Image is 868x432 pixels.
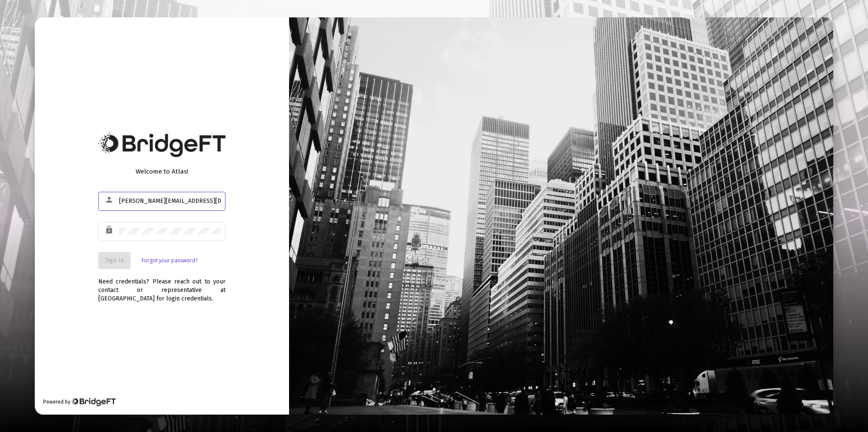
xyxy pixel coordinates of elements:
mat-icon: lock [105,225,115,235]
a: Forgot your password? [142,256,198,265]
mat-icon: person [105,195,115,205]
span: Sign In [105,257,124,264]
div: Powered by [43,398,116,406]
img: Bridge Financial Technology Logo [98,133,225,157]
img: Bridge Financial Technology Logo [71,398,116,406]
input: Email or Username [119,198,221,205]
div: Need credentials? Please reach out to your contact or representative at [GEOGRAPHIC_DATA] for log... [98,269,225,303]
div: Welcome to Atlas! [98,167,225,176]
button: Sign In [98,252,131,269]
